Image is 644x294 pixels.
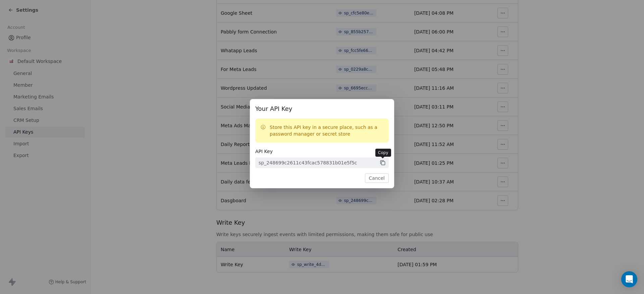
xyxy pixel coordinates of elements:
[378,150,388,155] p: Copy
[365,173,389,183] button: Cancel
[270,124,383,137] p: Store this API key in a secure place, such as a password manager or secret store
[259,159,357,166] div: sp_248699c2611c43fcac578831b01e5f5c
[255,148,389,155] span: API Key
[255,104,389,113] span: Your API Key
